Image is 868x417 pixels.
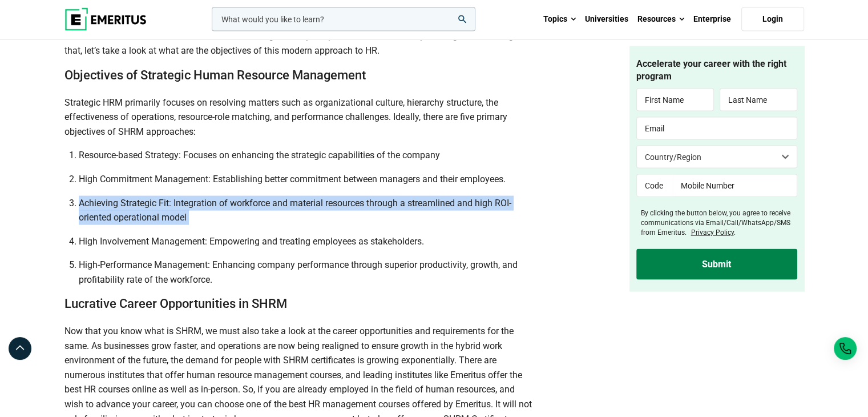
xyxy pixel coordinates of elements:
[673,174,797,197] input: Mobile Number
[636,146,797,169] select: Country
[64,95,536,139] p: Strategic HRM primarily focuses on resolving matters such as organizational culture, hierarchy st...
[636,89,714,111] input: First Name
[212,7,475,31] input: woocommerce-product-search-field-0
[79,172,536,187] li: High Commitment Management: Establishing better commitment between managers and their employees.
[79,258,536,287] li: High-Performance Management: Enhancing company performance through superior productivity, growth,...
[741,7,804,31] a: Login
[64,67,536,84] h2: Objectives of Strategic Human Resource Management
[64,296,536,312] h2: Lucrative Career Opportunities in SHRM
[79,196,536,225] li: Achieving Strategic Fit: Integration of workforce and material resources through a streamlined an...
[641,209,797,237] label: By clicking the button below, you agree to receive communications via Email/Call/WhatsApp/SMS fro...
[636,117,797,140] input: Email
[79,148,536,163] li: Resource-based Strategy: Focuses on enhancing the strategic capabilities of the company
[636,248,797,279] input: Submit
[691,228,734,236] a: Privacy Policy
[636,174,673,197] input: Code
[79,234,536,249] li: High Involvement Management: Empowering and treating employees as stakeholders.
[720,89,797,111] input: Last Name
[636,57,797,83] h4: Accelerate your career with the right program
